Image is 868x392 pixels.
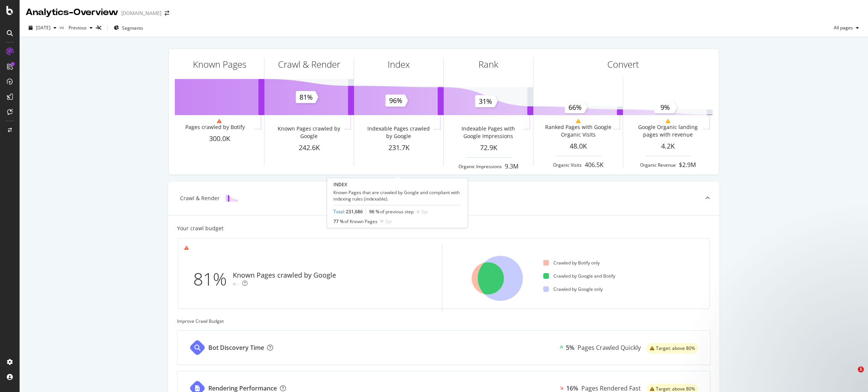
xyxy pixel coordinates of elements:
[543,260,600,266] div: Crawled by Botify only
[417,211,420,213] img: Equal
[831,22,862,34] button: All pages
[858,366,864,372] span: 1
[185,123,245,131] div: Pages crawled by Botify
[388,58,410,71] div: Index
[122,25,143,31] span: Segments
[344,218,377,224] span: of Known Pages
[566,343,575,352] div: 5%
[233,270,336,280] div: Known Pages crawled by Google
[458,163,502,170] div: Organic Impressions
[177,318,711,324] div: Improve Crawl Budget
[193,58,246,71] div: Known Pages
[111,22,146,34] button: Segments
[381,220,384,222] img: Equal
[66,24,87,31] span: Previous
[66,22,96,34] button: Previous
[333,181,462,188] div: INDEX
[385,218,392,224] div: 3pt
[36,24,50,31] span: 2025 Sep. 20th
[264,143,354,153] div: 242.6K
[346,208,363,215] span: 231,686
[175,134,264,144] div: 300.0K
[177,225,223,232] div: Your crawl budget
[543,286,603,292] div: Crawled by Google only
[26,6,118,19] div: Analytics - Overview
[177,330,711,365] a: Bot Discovery Time5%Pages Crawled Quicklywarning label
[656,387,695,391] span: Target: above 80%
[842,366,860,384] iframe: Intercom live chat
[275,125,342,140] div: Known Pages crawled by Google
[333,218,377,224] div: 77 %
[421,208,428,215] div: 3pt
[165,11,169,16] div: arrow-right-arrow-left
[226,194,238,202] img: block-icon
[505,162,518,171] div: 9.3M
[365,125,432,140] div: Indexable Pages crawled by Google
[333,208,363,215] div: :
[831,24,853,31] span: All pages
[333,208,344,215] a: Total
[121,9,162,17] div: [DOMAIN_NAME]
[354,143,443,153] div: 231.7K
[656,346,695,351] span: Target: above 80%
[380,208,414,215] span: of previous step
[237,280,239,288] div: -
[647,343,698,354] div: warning label
[233,283,236,285] img: Equal
[333,189,462,202] div: Known Pages that are crawled by Google and compliant with indexing rules (indexable).
[26,22,60,34] button: [DATE]
[444,143,533,153] div: 72.9K
[208,343,264,352] div: Bot Discovery Time
[543,273,615,279] div: Crawled by Google and Botify
[180,194,220,202] div: Crawl & Render
[278,58,340,71] div: Crawl & Render
[193,267,233,292] div: 81%
[369,208,414,215] div: 96 %
[578,343,641,352] div: Pages Crawled Quickly
[60,24,66,30] span: vs
[478,58,498,71] div: Rank
[454,125,522,140] div: Indexable Pages with Google Impressions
